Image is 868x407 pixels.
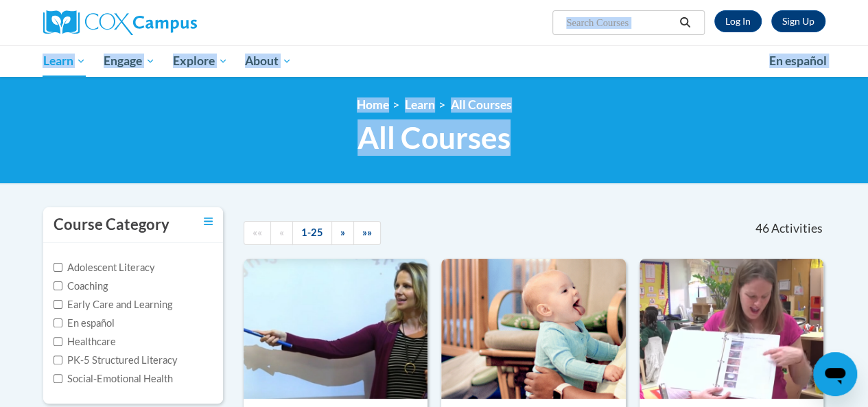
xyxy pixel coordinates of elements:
span: Learn [43,53,86,69]
label: Adolescent Literacy [54,260,155,275]
a: Previous [270,221,293,245]
a: Toggle collapse [204,214,213,229]
span: « [279,226,284,238]
span: »» [362,226,372,238]
h3: Course Category [54,214,169,235]
a: En español [760,47,836,75]
a: Home [357,97,389,112]
img: Course Logo [244,259,427,399]
span: 46 [755,221,769,236]
input: Checkbox for Options [54,263,62,272]
a: Next [331,221,354,245]
img: Course Logo [640,259,823,399]
a: About [236,45,301,77]
a: 1-25 [292,221,332,245]
div: Main menu [33,45,836,77]
input: Checkbox for Options [54,337,62,346]
input: Checkbox for Options [54,374,62,383]
button: Search [675,14,695,31]
label: Early Care and Learning [54,297,172,312]
label: Healthcare [54,334,116,349]
span: All Courses [357,119,511,156]
a: All Courses [451,97,512,112]
img: Course Logo [441,259,625,399]
span: En español [769,54,827,68]
span: Activities [771,221,823,236]
input: Checkbox for Options [54,300,62,309]
span: Explore [173,53,228,69]
a: Learn [405,97,435,112]
iframe: Button to launch messaging window [813,352,857,396]
label: Coaching [54,279,108,294]
label: PK-5 Structured Literacy [54,353,178,368]
img: Cox Campus [43,10,197,35]
span: «« [253,226,262,238]
a: End [353,221,381,245]
a: Begining [244,221,271,245]
span: » [340,226,345,238]
a: Register [771,10,825,32]
label: Social-Emotional Health [54,371,173,386]
span: Engage [104,53,155,69]
a: Cox Campus [43,10,290,35]
a: Learn [34,45,95,77]
input: Checkbox for Options [54,356,62,364]
span: About [245,53,292,69]
a: Explore [164,45,237,77]
input: Search Courses [565,14,675,31]
input: Checkbox for Options [54,318,62,327]
a: Engage [95,45,164,77]
input: Checkbox for Options [54,281,62,290]
label: En español [54,316,115,331]
a: Log In [714,10,762,32]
